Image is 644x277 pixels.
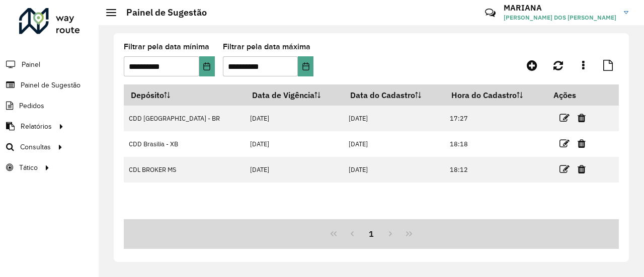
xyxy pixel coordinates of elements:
a: Excluir [578,111,586,125]
td: CDD [GEOGRAPHIC_DATA] - BR [124,106,245,131]
a: Editar [559,137,570,150]
th: Depósito [124,84,245,106]
h3: MARIANA [504,3,616,13]
h2: Painel de Sugestão [116,7,207,18]
td: [DATE] [245,106,343,131]
a: Editar [559,162,570,176]
th: Hora do Cadastro [444,84,546,106]
td: 18:18 [444,131,546,157]
span: [PERSON_NAME] DOS [PERSON_NAME] [504,13,616,22]
span: Consultas [20,142,51,152]
a: Editar [559,111,570,125]
span: Tático [19,162,38,173]
button: 1 [362,224,381,243]
th: Data de Vigência [245,84,343,106]
label: Filtrar pela data máxima [223,41,310,53]
td: CDL BROKER MS [124,157,245,182]
td: [DATE] [343,131,444,157]
th: Data do Cadastro [343,84,444,106]
a: Excluir [578,162,586,176]
td: [DATE] [245,131,343,157]
td: CDD Brasilia - XB [124,131,245,157]
span: Pedidos [19,101,44,111]
a: Excluir [578,137,586,150]
td: [DATE] [343,106,444,131]
td: 17:27 [444,106,546,131]
a: Contato Rápido [479,2,501,24]
label: Filtrar pela data mínima [124,41,209,53]
span: Relatórios [21,121,52,132]
td: 18:12 [444,157,546,182]
button: Choose Date [298,56,313,76]
td: [DATE] [245,157,343,182]
button: Choose Date [199,56,215,76]
td: [DATE] [343,157,444,182]
span: Painel de Sugestão [21,80,80,90]
th: Ações [546,84,607,106]
span: Painel [22,59,40,70]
